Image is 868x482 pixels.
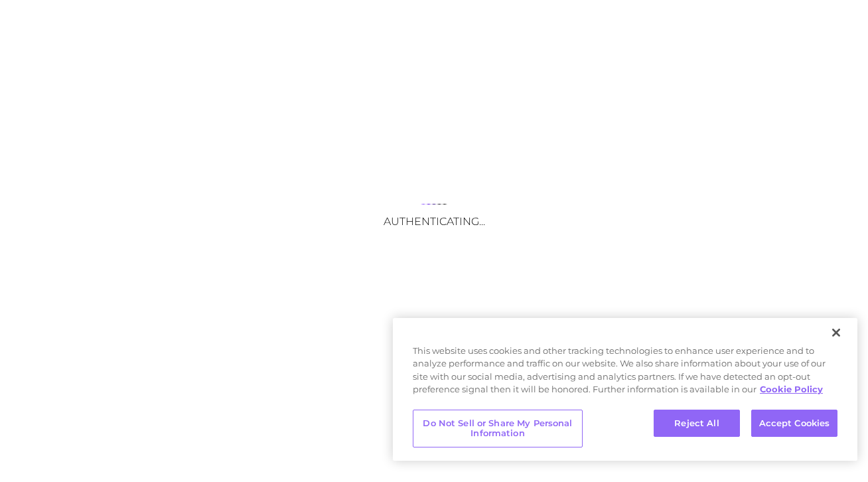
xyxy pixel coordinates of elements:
[393,318,857,461] div: Privacy
[301,215,567,228] h3: Authenticating...
[393,345,857,403] div: This website uses cookies and other tracking technologies to enhance user experience and to analy...
[654,410,740,438] button: Reject All
[413,410,583,447] button: Do Not Sell or Share My Personal Information, Opens the preference center dialog
[760,384,823,394] a: More information about your privacy, opens in a new tab
[393,318,857,461] div: Cookie banner
[822,318,851,347] button: Close
[751,410,837,438] button: Accept Cookies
